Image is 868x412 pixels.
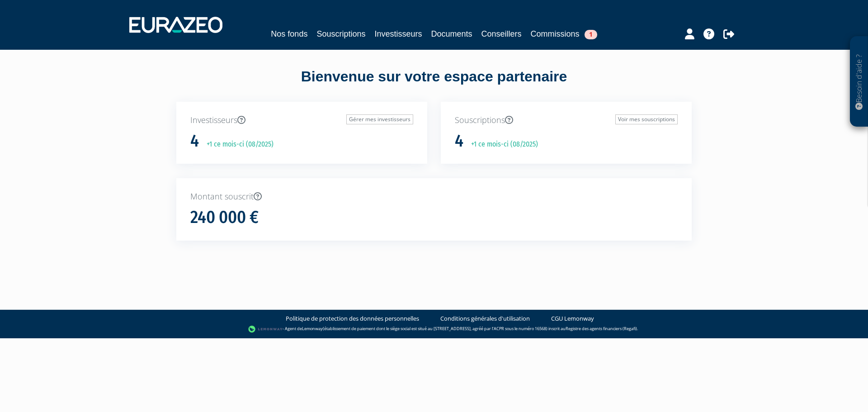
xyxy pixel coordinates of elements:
div: - Agent de (établissement de paiement dont le siège social est situé au [STREET_ADDRESS], agréé p... [9,325,859,334]
a: Nos fonds [271,28,307,40]
img: logo-lemonway.png [248,325,283,334]
a: Conditions générales d'utilisation [440,314,530,323]
a: Conseillers [481,28,522,40]
span: 1 [585,30,597,39]
a: Souscriptions [316,28,365,40]
div: Bienvenue sur votre espace partenaire [170,66,698,102]
a: Gérer mes investisseurs [346,114,413,124]
h1: 4 [455,132,463,151]
p: Investisseurs [190,114,413,126]
img: 1732889491-logotype_eurazeo_blanc_rvb.png [129,17,222,33]
p: +1 ce mois-ci (08/2025) [200,139,274,150]
a: Registre des agents financiers (Regafi) [566,326,637,331]
h1: 4 [190,132,199,151]
p: Montant souscrit [190,191,678,203]
p: Souscriptions [455,114,678,126]
h1: 240 000 € [190,208,259,227]
a: CGU Lemonway [551,314,594,323]
a: Politique de protection des données personnelles [286,314,419,323]
p: Besoin d'aide ? [854,41,864,123]
a: Voir mes souscriptions [615,114,678,124]
a: Documents [431,28,472,40]
p: +1 ce mois-ci (08/2025) [465,139,538,150]
a: Commissions1 [531,28,597,40]
a: Lemonway [302,326,323,331]
a: Investisseurs [374,28,422,40]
